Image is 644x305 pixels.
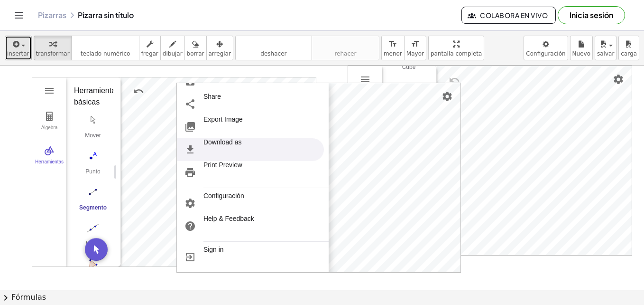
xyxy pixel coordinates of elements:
[209,50,231,57] span: arreglar
[524,36,568,60] button: Configuración
[439,88,456,105] button: Configuración
[381,36,405,60] button: format_sizemenor
[121,77,316,267] canvas: Vista de gráficos 1
[446,71,463,88] button: Undo
[390,79,428,114] button: Sphere: Center & Point. Select center point, then point on sphere
[570,36,593,60] button: Nuevo
[203,161,242,184] font: Print Preview
[81,50,130,57] span: teclado numérico
[184,36,207,60] button: borrar
[610,71,627,88] button: Configuración
[36,50,70,57] span: transformar
[359,74,371,85] img: Menú principal
[72,36,139,60] button: tecladoteclado numérico
[621,50,637,57] span: carga
[32,77,316,267] div: Geometría
[266,83,460,272] canvas: Vista de gráficos 1
[74,184,112,218] button: Segmento. Selecciona dos puntos o posiciones
[74,85,106,108] div: Herramientas básicas
[203,215,254,238] font: Help & Feedback
[184,220,196,232] img: svg+xml;base64,PHN2ZyB4bWxucz0iaHR0cDovL3d3dy53My5vcmcvMjAwMC9zdmciIGhlaWdodD0iMjQiIHZpZXdCb3g9Ij...
[431,50,482,57] span: pantalla completa
[74,132,112,145] div: Mover
[5,36,32,60] button: insertar
[184,251,196,263] img: svg+xml;base64,PHN2ZyB4bWxucz0iaHR0cDovL3d3dy53My5vcmcvMjAwMC9zdmciIGhlaWdodD0iMjQiIHZpZXdCb3g9Ij...
[130,83,147,100] button: Undo
[206,36,233,60] button: arreglar
[74,240,112,254] div: Línea
[384,50,402,57] span: menor
[526,50,565,57] span: Configuración
[260,50,286,57] span: deshacer
[404,36,426,60] button: format_sizeMayor
[235,36,312,60] button: deshacerdeshacer
[74,168,112,181] div: Punto
[74,220,112,254] button: Línea. Selecciona dos puntos o posiciones
[461,7,556,24] button: Colabora en vivo
[388,38,397,50] i: format_size
[411,38,420,50] i: format_size
[334,50,356,57] span: rehacer
[406,50,424,57] span: Mayor
[595,36,616,60] button: salvar
[294,82,311,99] button: Configuración
[618,36,639,60] button: carga
[480,11,548,19] font: Colabora en vivo
[558,6,625,24] button: Inicia sesión
[74,112,112,146] button: Mover. Arrastrar o seleccionar objeto
[390,64,428,77] div: Cube
[160,36,185,60] button: dibujar
[141,50,158,57] span: fregar
[74,204,112,218] div: Segmento
[184,198,196,209] img: svg+xml;base64,PHN2ZyB4bWxucz0iaHR0cDovL3d3dy53My5vcmcvMjAwMC9zdmciIHdpZHRoPSIyNCIgaGVpZ2h0PSIyNC...
[184,167,196,178] img: svg+xml;base64,PHN2ZyB4bWxucz0iaHR0cDovL3d3dy53My5vcmcvMjAwMC9zdmciIHdpZHRoPSIyNCIgaGVpZ2h0PSIyNC...
[184,98,196,110] img: svg+xml;base64,PHN2ZyB4bWxucz0iaHR0cDovL3d3dy53My5vcmcvMjAwMC9zdmciIHdpZHRoPSIyNCIgaGVpZ2h0PSIyNC...
[7,50,29,57] span: insertar
[74,148,112,182] button: Punto. Seleccionar posición o línea, función o curva
[203,192,244,215] font: Configuración
[203,246,224,268] font: Sign in
[11,8,27,23] button: Alternar navegación
[203,93,221,115] font: Share
[139,36,161,60] button: fregar
[437,66,632,255] canvas: 3D View
[238,38,310,50] i: deshacer
[163,50,183,57] span: dibujar
[74,38,137,50] i: teclado
[34,159,64,172] div: Herramientas
[85,238,108,261] button: Move. Drag or select object
[34,125,64,138] div: Álgebra
[176,83,461,273] div: Geometría
[184,144,196,155] img: svg+xml;base64,PHN2ZyB4bWxucz0iaHR0cDovL3d3dy53My5vcmcvMjAwMC9zdmciIHdpZHRoPSIyNCIgaGVpZ2h0PSIyNC...
[38,10,66,20] a: Pizarras
[348,66,632,256] div: 3D Calculator
[187,50,204,57] span: borrar
[203,138,241,161] font: Download as
[34,36,72,60] button: transformar
[184,121,196,133] img: svg+xml;base64,PHN2ZyB4bWxucz0iaHR0cDovL3d3dy53My5vcmcvMjAwMC9zdmciIHdpZHRoPSIyNCIgaGVpZ2h0PSIyNC...
[428,36,485,60] button: pantalla completa
[44,85,55,96] img: Main Menu
[597,50,614,57] span: salvar
[314,38,377,50] i: rehacer
[312,36,379,60] button: rehacerrehacer
[11,292,46,303] font: Fórmulas
[572,50,590,57] span: Nuevo
[203,115,243,138] font: Export Image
